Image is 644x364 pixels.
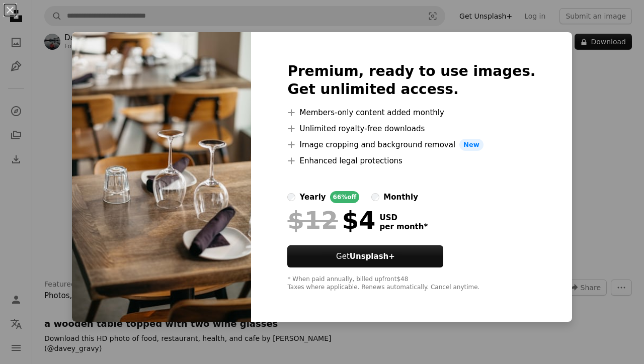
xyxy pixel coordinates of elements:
span: New [459,139,484,151]
span: per month * [379,222,428,231]
input: yearly66%off [287,193,295,201]
div: 66% off [330,191,360,203]
li: Image cropping and background removal [287,139,535,151]
button: GetUnsplash+ [287,245,443,267]
div: yearly [299,191,326,203]
li: Unlimited royalty-free downloads [287,123,535,135]
div: * When paid annually, billed upfront $48 Taxes where applicable. Renews automatically. Cancel any... [287,276,535,292]
h2: Premium, ready to use images. Get unlimited access. [287,62,535,99]
span: USD [379,213,428,222]
input: monthly [371,193,379,201]
img: premium_photo-1674147605306-7192b6208609 [72,32,251,322]
li: Enhanced legal protections [287,155,535,167]
li: Members-only content added monthly [287,107,535,119]
strong: Unsplash+ [350,252,395,261]
div: monthly [383,191,418,203]
span: $12 [287,207,338,233]
div: $4 [287,207,375,233]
